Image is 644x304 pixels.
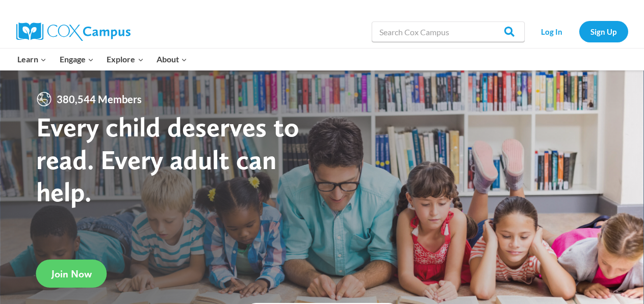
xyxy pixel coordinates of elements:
[17,53,46,66] span: Learn
[372,21,525,42] input: Search Cox Campus
[107,53,143,66] span: Explore
[579,21,628,42] a: Sign Up
[157,53,187,66] span: About
[36,110,299,208] strong: Every child deserves to read. Every adult can help.
[36,260,107,288] a: Join Now
[16,22,131,41] img: Cox Campus
[11,49,194,70] nav: Primary Navigation
[53,91,146,107] span: 380,544 Members
[530,21,628,42] nav: Secondary Navigation
[51,268,92,280] span: Join Now
[530,21,574,42] a: Log In
[60,53,94,66] span: Engage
